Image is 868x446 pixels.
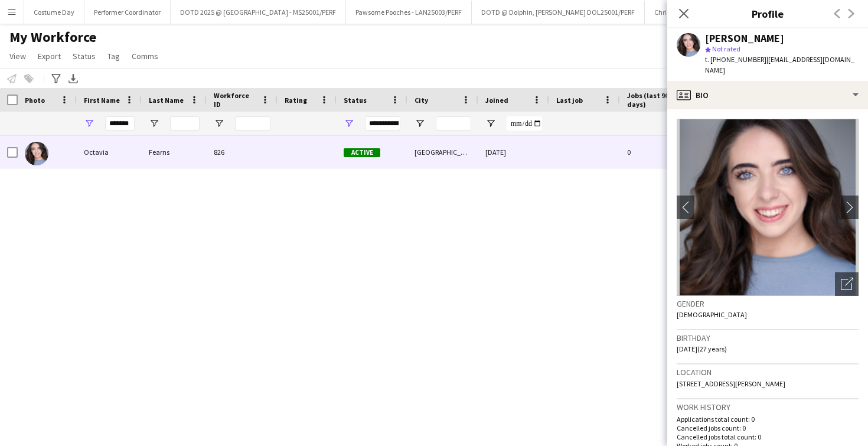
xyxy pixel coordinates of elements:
[149,118,159,129] button: Open Filter Menu
[38,51,61,61] span: Export
[507,116,542,131] input: Joined Filter Input
[677,310,747,319] span: [DEMOGRAPHIC_DATA]
[436,116,471,131] input: City Filter Input
[677,415,859,424] p: Applications total count: 0
[677,379,785,388] span: [STREET_ADDRESS][PERSON_NAME]
[620,136,697,168] div: 0
[677,298,859,309] h3: Gender
[25,142,48,165] img: Octavia Fearns
[627,91,676,109] span: Jobs (last 90 days)
[73,51,96,61] span: Status
[25,96,45,105] span: Photo
[103,48,125,64] a: Tag
[677,119,859,296] img: Crew avatar or photo
[84,1,171,24] button: Performer Coordinator
[677,344,727,353] span: [DATE] (27 years)
[214,91,256,109] span: Workforce ID
[9,28,96,46] span: My Workforce
[84,118,94,129] button: Open Filter Menu
[77,136,142,168] div: Octavia
[285,96,307,105] span: Rating
[149,96,184,105] span: Last Name
[677,402,859,412] h3: Work history
[677,367,859,377] h3: Location
[132,51,158,61] span: Comms
[5,48,31,64] a: View
[705,33,784,44] div: [PERSON_NAME]
[171,1,346,24] button: DOTD 2025 @ [GEOGRAPHIC_DATA] - MS25001/PERF
[207,136,278,168] div: 826
[107,51,120,61] span: Tag
[235,116,270,131] input: Workforce ID Filter Input
[127,48,163,64] a: Comms
[170,116,200,131] input: Last Name Filter Input
[667,6,868,21] h3: Profile
[705,55,854,74] span: | [EMAIL_ADDRESS][DOMAIN_NAME]
[705,55,766,64] span: t. [PHONE_NUMBER]
[33,48,66,64] a: Export
[667,81,868,109] div: Bio
[485,118,496,129] button: Open Filter Menu
[835,272,859,296] div: Open photos pop-in
[415,118,425,129] button: Open Filter Menu
[712,44,740,53] span: Not rated
[677,333,859,343] h3: Birthday
[84,96,120,105] span: First Name
[344,148,380,157] span: Active
[677,432,859,441] p: Cancelled jobs total count: 0
[407,136,478,168] div: [GEOGRAPHIC_DATA]
[66,71,80,86] app-action-btn: Export XLSX
[346,1,472,24] button: Pawsome Pooches - LAN25003/PERF
[415,96,428,105] span: City
[677,424,859,432] p: Cancelled jobs count: 0
[214,118,224,129] button: Open Filter Menu
[472,1,645,24] button: DOTD @ Dolphin, [PERSON_NAME] DOL25001/PERF
[344,96,367,105] span: Status
[556,96,583,105] span: Last job
[344,118,354,129] button: Open Filter Menu
[49,71,63,86] app-action-btn: Advanced filters
[68,48,100,64] a: Status
[9,51,26,61] span: View
[478,136,549,168] div: [DATE]
[24,1,84,24] button: Costume Day
[645,1,792,24] button: Christmas [GEOGRAPHIC_DATA] CAL25002
[485,96,508,105] span: Joined
[142,136,207,168] div: Fearns
[105,116,135,131] input: First Name Filter Input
